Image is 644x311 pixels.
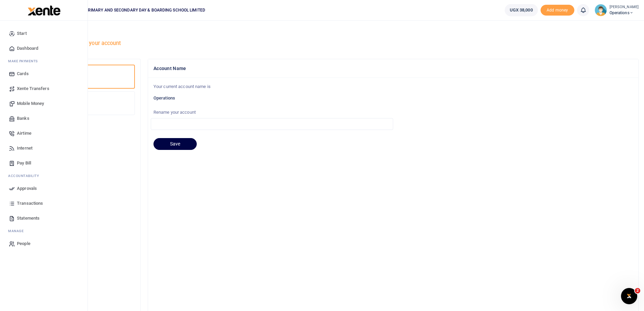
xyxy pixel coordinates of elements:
[17,70,29,77] span: Cards
[17,240,30,247] span: People
[502,4,541,16] li: Wallet ballance
[28,5,61,16] img: logo-large
[41,7,208,13] span: EBENEZER NURSERY, PRIMARY AND SECONDARY DAY & BOARDING SCHOOL LIMITED
[17,100,44,107] span: Mobile Money
[5,126,82,141] a: Airtime
[5,226,82,236] li: M
[17,45,38,52] span: Dashboard
[5,236,82,251] a: People
[5,181,82,196] a: Approvals
[595,4,607,16] img: profile-user
[17,185,37,192] span: Approvals
[621,288,637,304] iframe: Intercom live chat
[610,4,639,10] small: [PERSON_NAME]
[541,5,574,16] span: Add money
[5,96,82,111] a: Mobile Money
[17,115,29,122] span: Banks
[5,196,82,211] a: Transactions
[153,95,633,101] h6: Operations
[5,111,82,126] a: Banks
[26,29,639,37] h4: Account Settings
[5,171,82,181] li: Ac
[11,228,24,234] span: anage
[595,4,639,16] a: profile-user [PERSON_NAME] Operations
[17,215,40,222] span: Statements
[151,109,393,116] label: Rename your account
[5,156,82,171] a: Pay Bill
[11,59,38,64] span: ake Payments
[153,83,633,90] p: Your current account name is
[541,5,574,16] li: Toup your wallet
[26,40,639,47] h5: Configure and customize your account
[17,145,32,152] span: Internet
[505,4,538,16] a: UGX 38,000
[5,41,82,56] a: Dashboard
[510,7,533,14] span: UGX 38,000
[153,138,197,150] button: Save
[610,10,639,16] span: Operations
[5,141,82,156] a: Internet
[5,211,82,226] a: Statements
[635,288,640,293] span: 2
[13,173,39,178] span: countability
[17,200,43,207] span: Transactions
[5,26,82,41] a: Start
[17,30,27,37] span: Start
[541,7,574,12] a: Add money
[17,130,31,137] span: Airtime
[27,7,61,13] a: logo-small logo-large logo-large
[17,160,31,166] span: Pay Bill
[17,85,49,92] span: Xente Transfers
[153,65,633,72] h4: Account Name
[5,66,82,81] a: Cards
[5,81,82,96] a: Xente Transfers
[5,56,82,66] li: M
